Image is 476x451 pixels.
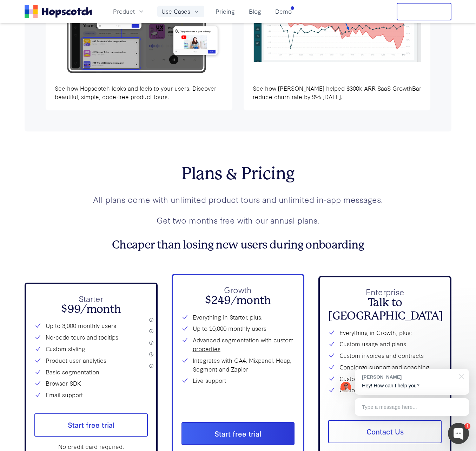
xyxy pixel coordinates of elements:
h2: $99/month [34,303,148,316]
li: Custom usage and plans [328,340,442,348]
a: Demo [272,6,295,17]
li: Up to 10,000 monthly users [181,324,295,333]
span: Use Cases [161,7,190,16]
a: Home [25,5,92,18]
li: Concierge support and coaching [328,363,442,372]
a: Contact Us [328,420,442,443]
li: Everything in Starter, plus: [181,313,295,322]
li: Custom styling [34,344,148,353]
li: Email support [34,391,148,399]
p: All plans come with unlimited product tours and unlimited in-app messages. [25,193,451,206]
p: Growth [181,284,295,296]
p: See how [PERSON_NAME] helped $300k ARR SaaS GrowthBar reduce churn rate by 9% [DATE]. [253,84,421,102]
h2: $249/month [181,294,295,307]
li: Everything in Growth, plus: [328,328,442,337]
p: Starter [34,292,148,305]
li: No-code tours and tooltips [34,333,148,342]
li: Live support [181,376,295,385]
img: Mark Spera [341,382,351,392]
div: [PERSON_NAME] [362,374,455,380]
button: Free Trial [397,3,451,20]
li: Integrates with GA4, Mixpanel, Heap, Segment and Zapier [181,356,295,374]
a: Pricing [213,6,238,17]
p: Enterprise [328,286,442,298]
a: Start free trial [181,422,295,445]
button: Use Cases [157,6,204,17]
button: Product [109,6,149,17]
li: Product user analytics [34,356,148,365]
p: Hey! How can I help you? [362,382,462,389]
li: Custom integrations [328,386,442,394]
p: Get two months free with our annual plans. [25,214,451,226]
span: Product [113,7,135,16]
a: Blog [246,6,264,17]
a: Start free trial [34,413,148,437]
div: Type a message here... [355,398,469,416]
p: See how Hopscotch looks and feels to your users. Discover beautiful, simple, code-free product to... [55,84,223,102]
h2: Plans & Pricing [25,164,451,184]
a: Advanced segmentation with custom properties [193,336,295,353]
li: Basic segmentation [34,368,148,376]
li: Custom invoices and contracts [328,351,442,360]
li: Up to 3,000 monthly users [34,321,148,330]
h2: Talk to [GEOGRAPHIC_DATA] [328,296,442,323]
a: Browser SDK [46,379,81,388]
div: 1 [464,423,470,429]
li: Custom features [328,374,442,383]
h3: Cheaper than losing new users during onboarding [25,238,451,252]
div: No credit card required. [34,442,148,451]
